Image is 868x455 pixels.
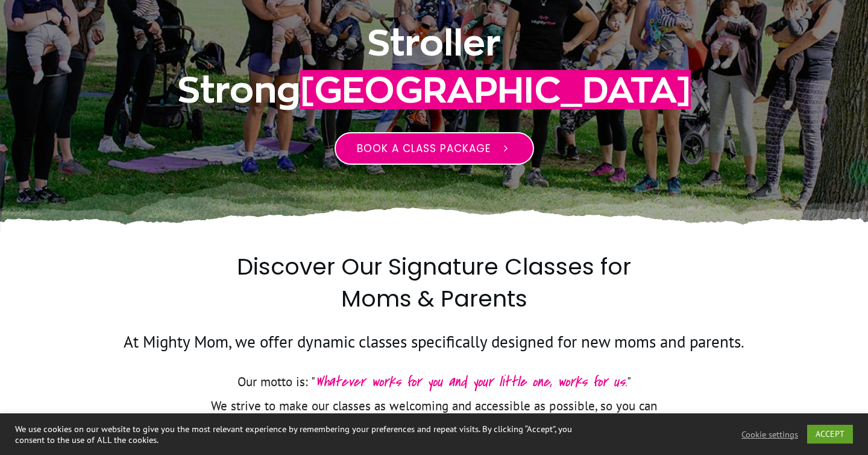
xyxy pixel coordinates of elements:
[357,141,491,156] span: Book a class package
[208,395,660,454] p: We strive to make our classes as welcoming and accessible as possible, so you can focus on your f...
[300,70,691,109] span: [GEOGRAPHIC_DATA]
[741,429,798,440] a: Cookie settings
[109,331,759,368] h3: At Mighty Mom, we offer dynamic classes specifically designed for new moms and parents.
[15,424,602,445] div: We use cookies on our website to give you the most relevant experience by remembering your prefer...
[109,19,759,113] h1: Stroller Strong
[807,425,853,444] a: ACCEPT
[335,132,534,165] a: Book a class package
[208,369,660,395] p: Our motto is: " "
[208,250,660,329] h2: Discover Our Signature Classes for Moms & Parents
[315,371,627,392] span: Whatever works for you and your little one, works for us.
